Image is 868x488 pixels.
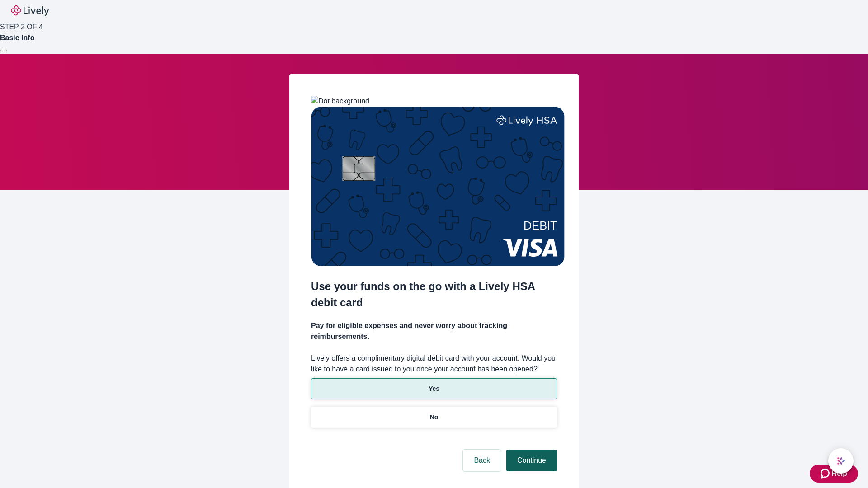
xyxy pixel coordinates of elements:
h2: Use your funds on the go with a Lively HSA debit card [311,278,557,311]
button: chat [828,448,854,474]
button: Zendesk support iconHelp [810,465,858,483]
img: Debit card [311,107,565,266]
p: Yes [429,384,439,394]
button: Continue [506,450,557,471]
svg: Lively AI Assistant [836,456,845,465]
img: Dot background [311,96,369,107]
svg: Zendesk support icon [821,468,831,479]
h4: Pay for eligible expenses and never worry about tracking reimbursements. [311,320,557,342]
button: Back [463,450,501,471]
p: No [430,413,439,422]
img: Lively [11,5,49,16]
button: Yes [311,378,557,399]
span: Help [831,468,847,479]
button: No [311,407,557,428]
label: Lively offers a complimentary digital debit card with your account. Would you like to have a card... [311,353,557,375]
